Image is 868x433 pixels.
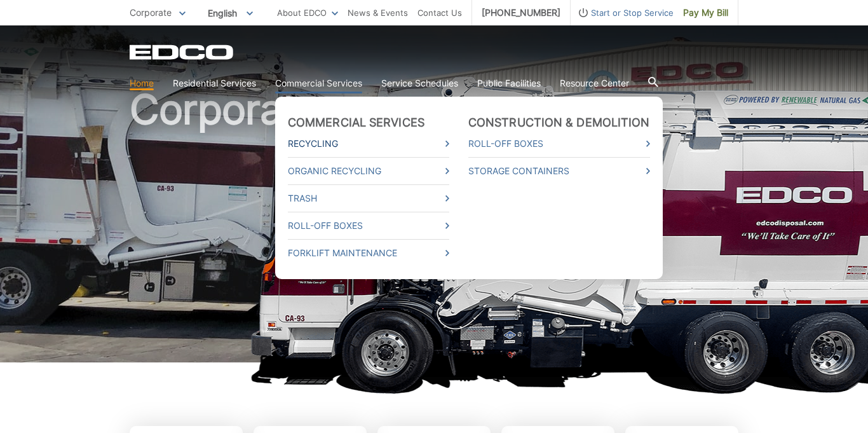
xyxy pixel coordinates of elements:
[468,164,650,178] a: Storage Containers
[381,76,458,90] a: Service Schedules
[277,6,338,20] a: About EDCO
[173,76,256,90] a: Residential Services
[288,164,449,178] a: Organic Recycling
[348,6,408,20] a: News & Events
[288,191,449,205] a: Trash
[275,76,362,90] a: Commercial Services
[477,76,541,90] a: Public Facilities
[130,45,235,60] a: EDCD logo. Return to the homepage.
[130,7,172,18] span: Corporate
[468,116,650,130] a: Construction & Demolition
[130,76,154,90] a: Home
[417,6,462,20] a: Contact Us
[288,246,449,260] a: Forklift Maintenance
[130,89,738,368] h1: Corporate
[288,137,449,151] a: Recycling
[288,219,449,233] a: Roll-Off Boxes
[468,137,650,151] a: Roll-Off Boxes
[288,116,424,130] a: Commercial Services
[683,6,728,20] span: Pay My Bill
[560,76,629,90] a: Resource Center
[198,3,262,24] span: English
